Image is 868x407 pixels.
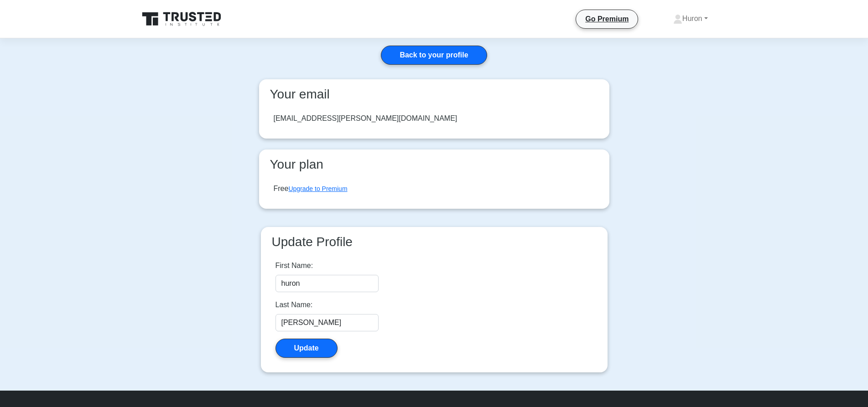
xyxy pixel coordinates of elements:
a: Go Premium [580,13,634,25]
div: Free [274,183,348,194]
a: Back to your profile [381,46,487,65]
button: Update [275,339,338,358]
div: [EMAIL_ADDRESS][PERSON_NAME][DOMAIN_NAME] [274,113,457,124]
h3: Update Profile [268,234,600,250]
a: Upgrade to Premium [288,185,347,192]
a: Huron [651,10,730,28]
h3: Your email [266,87,602,102]
h3: Your plan [266,157,602,172]
label: Last Name: [275,299,313,310]
label: First Name: [275,260,313,271]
